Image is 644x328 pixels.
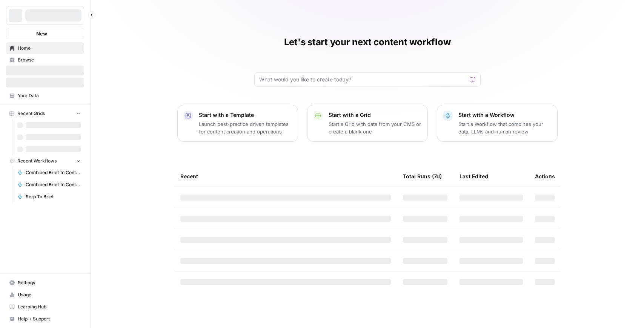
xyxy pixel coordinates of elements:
[437,105,558,142] button: Start with a WorkflowStart a Workflow that combines your data, LLMs and human review
[6,54,84,66] a: Browse
[6,42,84,54] a: Home
[18,316,81,322] span: Help + Support
[6,301,84,313] a: Learning Hub
[177,105,298,142] button: Start with a TemplateLaunch best-practice driven templates for content creation and operations
[17,158,57,164] span: Recent Workflows
[18,303,81,310] span: Learning Hub
[18,92,81,99] span: Your Data
[6,277,84,289] a: Settings
[307,105,428,142] button: Start with a GridStart a Grid with data from your CMS or create a blank one
[199,111,292,119] p: Start with a Template
[460,166,488,187] div: Last Edited
[14,191,84,203] a: Serp To Brief
[6,289,84,301] a: Usage
[535,166,555,187] div: Actions
[284,36,451,48] h1: Let's start your next content workflow
[18,291,81,298] span: Usage
[26,193,81,200] span: Serp To Brief
[329,120,421,135] p: Start a Grid with data from your CMS or create a blank one
[26,181,81,188] span: Combined Brief to Content - Reddit Test V2
[18,57,81,63] span: Browse
[14,179,84,191] a: Combined Brief to Content - Reddit Test V2
[14,167,84,179] a: Combined Brief to Content
[6,155,84,167] button: Recent Workflows
[403,166,442,187] div: Total Runs (7d)
[6,28,84,39] button: New
[18,45,81,52] span: Home
[26,169,81,176] span: Combined Brief to Content
[6,108,84,119] button: Recent Grids
[6,313,84,325] button: Help + Support
[6,90,84,102] a: Your Data
[458,111,551,119] p: Start with a Workflow
[329,111,421,119] p: Start with a Grid
[36,30,47,37] span: New
[17,110,45,117] span: Recent Grids
[458,120,551,135] p: Start a Workflow that combines your data, LLMs and human review
[259,76,467,83] input: What would you like to create today?
[199,120,292,135] p: Launch best-practice driven templates for content creation and operations
[180,166,391,187] div: Recent
[18,279,81,286] span: Settings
